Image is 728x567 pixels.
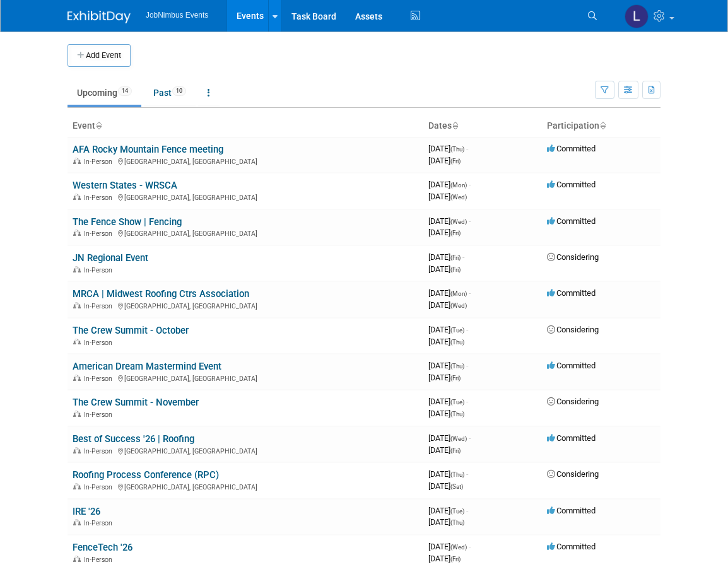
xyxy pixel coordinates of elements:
span: [DATE] [428,506,468,515]
span: - [466,361,468,370]
img: ExhibitDay [68,11,131,23]
span: Committed [547,542,596,551]
div: [GEOGRAPHIC_DATA], [GEOGRAPHIC_DATA] [73,192,418,202]
span: (Thu) [450,471,464,478]
span: [DATE] [428,361,468,370]
span: (Fri) [450,230,461,237]
span: In-Person [84,194,116,202]
a: Past10 [144,81,196,105]
a: Sort by Start Date [452,120,458,131]
span: [DATE] [428,252,464,262]
th: Event [68,115,423,137]
span: - [466,325,468,334]
span: In-Person [84,266,116,274]
a: JN Regional Event [73,252,148,264]
span: (Thu) [450,411,464,418]
th: Participation [542,115,660,137]
span: (Fri) [450,158,461,165]
span: - [469,180,471,189]
img: In-Person Event [73,483,81,489]
span: Committed [547,216,596,226]
span: Considering [547,252,599,262]
span: [DATE] [428,517,464,527]
span: [DATE] [428,554,461,563]
img: In-Person Event [73,194,81,200]
th: Dates [423,115,542,137]
span: - [469,216,471,226]
div: [GEOGRAPHIC_DATA], [GEOGRAPHIC_DATA] [73,300,418,310]
span: (Tue) [450,399,464,406]
span: (Fri) [450,556,461,563]
span: [DATE] [428,156,461,165]
span: - [466,397,468,406]
a: American Dream Mastermind Event [73,361,221,372]
span: [DATE] [428,409,464,418]
span: - [469,433,471,443]
span: JobNimbus Events [146,11,208,20]
span: [DATE] [428,397,468,406]
span: [DATE] [428,228,461,237]
div: [GEOGRAPHIC_DATA], [GEOGRAPHIC_DATA] [73,156,418,166]
span: - [466,469,468,479]
span: [DATE] [428,542,471,551]
span: In-Person [84,302,116,310]
span: In-Person [84,556,116,564]
span: In-Person [84,158,116,166]
span: (Wed) [450,302,467,309]
a: MRCA | Midwest Roofing Ctrs Association [73,288,249,300]
span: [DATE] [428,288,471,298]
img: In-Person Event [73,447,81,453]
span: In-Person [84,447,116,455]
span: (Mon) [450,182,467,189]
span: - [469,542,471,551]
a: Western States - WRSCA [73,180,177,191]
span: Committed [547,506,596,515]
span: [DATE] [428,373,461,382]
span: [DATE] [428,325,468,334]
span: (Fri) [450,254,461,261]
span: (Thu) [450,519,464,526]
a: The Crew Summit - November [73,397,199,408]
span: - [469,288,471,298]
span: Considering [547,397,599,406]
img: In-Person Event [73,556,81,562]
span: [DATE] [428,469,468,479]
a: Upcoming14 [68,81,141,105]
div: [GEOGRAPHIC_DATA], [GEOGRAPHIC_DATA] [73,373,418,383]
a: Sort by Event Name [95,120,102,131]
img: In-Person Event [73,519,81,525]
img: In-Person Event [73,230,81,236]
span: (Thu) [450,146,464,153]
span: (Wed) [450,544,467,551]
div: [GEOGRAPHIC_DATA], [GEOGRAPHIC_DATA] [73,445,418,455]
span: [DATE] [428,433,471,443]
img: In-Person Event [73,411,81,417]
img: In-Person Event [73,266,81,272]
div: [GEOGRAPHIC_DATA], [GEOGRAPHIC_DATA] [73,228,418,238]
span: [DATE] [428,445,461,455]
img: In-Person Event [73,302,81,308]
span: [DATE] [428,337,464,346]
span: In-Person [84,411,116,419]
span: 10 [172,86,186,96]
span: [DATE] [428,264,461,274]
img: In-Person Event [73,375,81,381]
img: In-Person Event [73,158,81,164]
div: [GEOGRAPHIC_DATA], [GEOGRAPHIC_DATA] [73,481,418,491]
span: [DATE] [428,481,463,491]
span: (Fri) [450,447,461,454]
span: Committed [547,144,596,153]
span: [DATE] [428,144,468,153]
span: (Thu) [450,339,464,346]
a: FenceTech '26 [73,542,132,553]
a: The Crew Summit - October [73,325,189,336]
span: [DATE] [428,216,471,226]
span: (Wed) [450,218,467,225]
span: Considering [547,325,599,334]
span: [DATE] [428,300,467,310]
span: (Mon) [450,290,467,297]
span: Committed [547,288,596,298]
button: Add Event [68,44,131,67]
span: In-Person [84,230,116,238]
span: - [462,252,464,262]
